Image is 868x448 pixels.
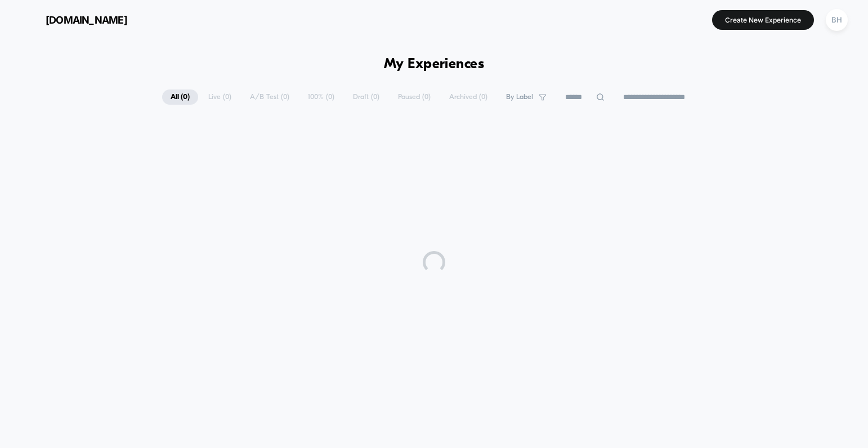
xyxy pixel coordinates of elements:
[712,10,814,30] button: Create New Experience
[17,11,131,29] button: [DOMAIN_NAME]
[162,89,198,105] span: All ( 0 )
[384,56,485,73] h1: My Experiences
[46,14,127,26] span: [DOMAIN_NAME]
[506,93,533,101] span: By Label
[822,8,851,32] button: BH
[826,9,848,31] div: BH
